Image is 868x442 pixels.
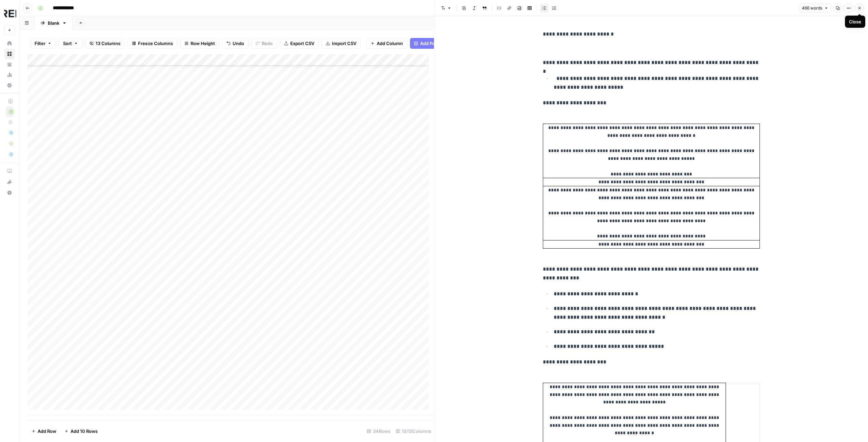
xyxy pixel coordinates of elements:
[262,40,273,47] span: Redo
[4,48,15,59] a: Browse
[321,38,361,49] button: Import CSV
[4,80,15,91] a: Settings
[4,166,15,176] a: AirOps Academy
[138,40,173,47] span: Freeze Columns
[4,59,15,70] a: Your Data
[48,20,59,26] div: Blank
[420,40,457,47] span: Add Power Agent
[290,40,314,47] span: Export CSV
[4,176,15,187] button: What's new?
[191,40,215,47] span: Row Height
[4,38,15,49] a: Home
[4,8,16,20] img: Threepipe Reply Logo
[127,38,177,49] button: Freeze Columns
[280,38,319,49] button: Export CSV
[180,38,219,49] button: Row Height
[233,40,244,47] span: Undo
[251,38,277,49] button: Redo
[35,40,45,47] span: Filter
[30,38,56,49] button: Filter
[377,40,403,47] span: Add Column
[4,187,15,198] button: Help + Support
[410,38,461,49] button: Add Power Agent
[85,38,125,49] button: 13 Columns
[332,40,356,47] span: Import CSV
[364,426,393,437] div: 34 Rows
[71,428,98,435] span: Add 10 Rows
[4,5,15,22] button: Workspace: Threepipe Reply
[799,4,831,13] button: 466 words
[38,428,56,435] span: Add Row
[393,426,434,437] div: 13/13 Columns
[27,426,60,437] button: Add Row
[96,40,120,47] span: 13 Columns
[63,40,72,47] span: Sort
[60,426,102,437] button: Add 10 Rows
[366,38,407,49] button: Add Column
[4,69,15,80] a: Usage
[35,16,73,30] a: Blank
[802,5,822,11] span: 466 words
[222,38,249,49] button: Undo
[59,38,82,49] button: Sort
